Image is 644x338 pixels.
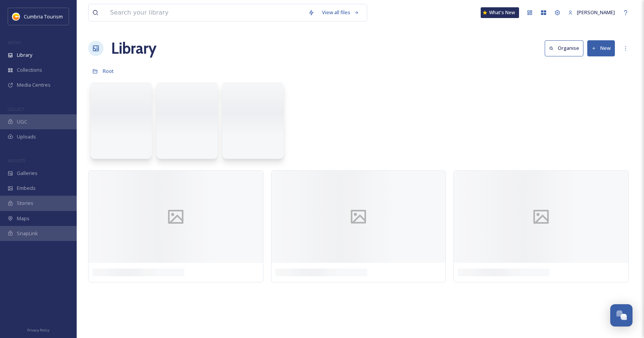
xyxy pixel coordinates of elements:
[8,158,25,163] span: WIDGETS
[318,5,363,20] a: View all files
[111,37,156,60] a: Library
[103,66,114,76] a: Root
[17,230,38,237] span: SnapLink
[24,13,63,20] span: Cumbria Tourism
[27,325,49,334] a: Privacy Policy
[17,66,42,74] span: Collections
[481,7,519,18] a: What's New
[17,215,30,222] span: Maps
[8,106,24,112] span: COLLECT
[577,9,615,16] span: [PERSON_NAME]
[17,200,33,207] span: Stories
[17,170,38,177] span: Galleries
[17,185,36,192] span: Embeds
[106,4,304,21] input: Search your library
[17,118,27,125] span: UGC
[564,5,619,20] a: [PERSON_NAME]
[8,40,21,45] span: MEDIA
[12,13,20,20] img: images.jpg
[610,304,632,326] button: Open Chat
[17,51,32,59] span: Library
[545,40,587,56] a: Organise
[545,40,583,56] button: Organise
[27,328,49,333] span: Privacy Policy
[587,40,615,56] button: New
[17,81,51,89] span: Media Centres
[17,133,36,140] span: Uploads
[103,68,114,74] span: Root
